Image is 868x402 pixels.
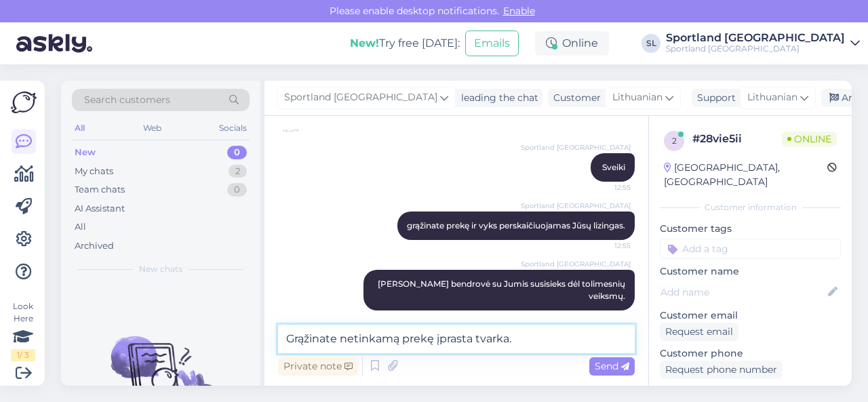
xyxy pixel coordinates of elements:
div: Customer [548,91,601,105]
span: Sportland [GEOGRAPHIC_DATA] [521,142,631,153]
div: Web [140,119,164,137]
div: leading the chat [456,91,538,105]
div: All [72,119,87,137]
button: Emails [465,31,519,56]
div: 0 [227,183,247,197]
div: Try free [DATE]: [350,35,460,52]
b: New! [350,37,379,49]
p: Customer name [660,264,841,279]
div: Online [535,31,609,56]
div: SL [642,34,660,53]
div: [GEOGRAPHIC_DATA], [GEOGRAPHIC_DATA] [664,161,827,189]
div: Sportland [GEOGRAPHIC_DATA] [666,43,845,54]
span: Lithuanian [612,90,663,105]
span: Send [595,360,629,372]
span: Sportland [GEOGRAPHIC_DATA] [521,259,631,269]
div: Sportland [GEOGRAPHIC_DATA] [666,33,845,43]
span: 12:55 [580,241,631,251]
input: Add name [660,285,825,300]
div: Support [692,91,736,105]
span: Online [782,132,837,146]
div: 0 [227,146,247,159]
div: New [75,146,96,159]
div: All [75,220,86,234]
p: Visited pages [660,384,841,399]
p: Customer email [660,308,841,323]
span: 12:54 [282,124,333,134]
span: Sportland [GEOGRAPHIC_DATA] [521,201,631,211]
div: Customer information [660,201,841,214]
div: Private note [278,357,358,376]
img: Askly Logo [11,92,37,113]
p: Customer phone [660,346,841,361]
span: New chats [139,263,182,275]
div: Team chats [75,183,125,197]
span: Search customers [84,93,170,107]
div: Request phone number [660,361,783,379]
span: grąžinate prekę ir vyks perskaičiuojamas Jūsų lizingas. [407,220,625,230]
span: 12:55 [580,182,631,193]
span: Lithuanian [747,90,797,105]
span: 2 [672,136,677,146]
span: 12:56 [580,311,631,321]
input: Add a tag [660,239,841,259]
div: # 28vie5ii [692,131,782,147]
div: Look Here [11,300,35,361]
div: 2 [229,165,247,178]
span: Enable [499,5,539,17]
div: My chats [75,165,113,178]
span: Sportland [GEOGRAPHIC_DATA] [284,90,437,105]
div: Archived [75,239,114,253]
div: 1 / 3 [11,349,35,361]
div: Socials [216,119,250,137]
a: Sportland [GEOGRAPHIC_DATA]Sportland [GEOGRAPHIC_DATA] [666,33,860,54]
textarea: Grąžinate netinkamą prekę įprasta tvarka [278,325,635,353]
span: [PERSON_NAME] bendrovė su Jumis susisieks dėl tolimesnių veiksmų. [378,279,627,301]
div: AI Assistant [75,202,125,216]
p: Customer tags [660,222,841,236]
span: Sveiki [602,162,625,172]
div: Request email [660,323,738,341]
